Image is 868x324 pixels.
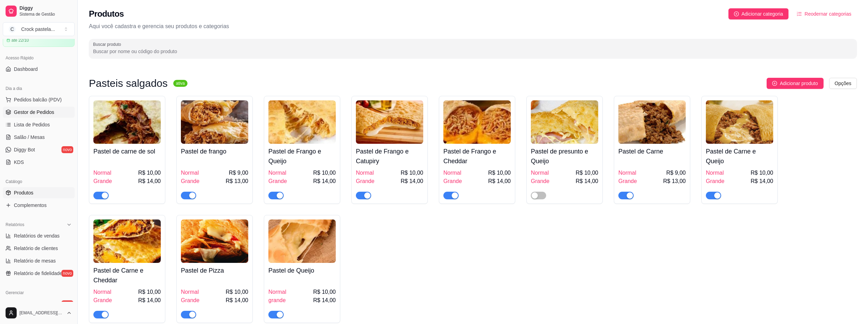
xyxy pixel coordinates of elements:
h4: Pastel de presunto e Queijo [531,147,598,166]
h4: Pastel de carne de sol [93,147,161,156]
a: Relatório de fidelidadenovo [3,268,75,279]
button: Adicionar produto [767,78,824,89]
span: R$ 14,00 [313,177,336,185]
img: product-image [181,100,248,144]
div: Gerenciar [3,287,75,298]
span: R$ 10,00 [488,169,511,177]
div: Crock pastela ... [21,26,55,33]
a: Relatórios de vendas [3,230,75,241]
span: R$ 14,00 [576,177,598,185]
span: Opções [835,80,851,87]
span: Diggy Bot [14,146,35,153]
span: R$ 14,00 [313,296,336,305]
h4: Pastel de Pizza [181,266,248,275]
span: Salão / Mesas [14,134,45,141]
span: plus-circle [734,11,739,16]
span: Entregadores [14,300,43,307]
button: [EMAIL_ADDRESS][DOMAIN_NAME] [3,305,75,321]
span: R$ 14,00 [488,177,511,185]
span: C [9,26,16,33]
span: Normal [93,288,111,296]
span: R$ 10,00 [751,169,773,177]
img: product-image [268,219,336,263]
span: Normal [181,288,199,296]
span: Grande [706,177,724,185]
span: R$ 14,00 [138,177,161,185]
a: Lista de Pedidos [3,119,75,130]
span: Produtos [14,189,33,196]
span: Gestor de Pedidos [14,109,54,116]
div: Acesso Rápido [3,52,75,64]
a: Dashboard [3,64,75,75]
span: R$ 14,00 [401,177,423,185]
span: R$ 13,00 [226,177,248,185]
span: Normal [443,169,461,177]
span: Grande [93,177,112,185]
span: Sistema de Gestão [19,11,72,17]
img: product-image [93,219,161,263]
label: Buscar produto [93,41,124,47]
span: R$ 10,00 [226,288,248,296]
img: product-image [531,100,598,144]
span: R$ 10,00 [401,169,423,177]
span: Normal [268,288,286,296]
button: Select a team [3,22,75,36]
span: Lista de Pedidos [14,121,50,128]
span: Grande [268,177,287,185]
span: Normal [706,169,724,177]
span: R$ 10,00 [313,288,336,296]
span: R$ 10,00 [138,169,161,177]
h4: Pastel de Frango e Queijo [268,147,336,166]
a: Gestor de Pedidos [3,107,75,118]
span: Relatórios de vendas [14,232,60,239]
span: R$ 9,00 [666,169,686,177]
span: R$ 14,00 [226,296,248,305]
p: Aqui você cadastra e gerencia seu produtos e categorias [89,22,857,31]
button: Reodernar categorias [791,8,857,19]
span: Grande [356,177,374,185]
img: product-image [618,100,686,144]
span: R$ 14,00 [138,296,161,305]
span: Grande [93,296,112,305]
span: grande [268,296,286,305]
img: product-image [268,100,336,144]
a: Salão / Mesas [3,132,75,143]
span: Relatório de fidelidade [14,270,62,277]
span: KDS [14,159,24,166]
span: plus-circle [772,81,777,86]
div: Dia a dia [3,83,75,94]
span: Complementos [14,202,47,209]
span: Normal [181,169,199,177]
span: Dashboard [14,66,38,73]
span: ordered-list [797,11,802,16]
h4: Pastel de Carne e Queijo [706,147,773,166]
span: Adicionar produto [780,80,818,87]
h4: Pastel de Frango e Catupiry [356,147,423,166]
span: R$ 10,00 [576,169,598,177]
span: Normal [93,169,111,177]
h4: Pastel de Carne [618,147,686,156]
h2: Produtos [89,8,124,19]
span: Grande [181,177,199,185]
span: Grande [531,177,549,185]
button: Adicionar categoria [728,8,789,19]
img: product-image [706,100,773,144]
h3: Pasteis salgados [89,79,168,88]
span: R$ 14,00 [751,177,773,185]
span: Normal [618,169,636,177]
span: Normal [531,169,549,177]
span: Relatório de mesas [14,257,56,264]
article: até 22/10 [11,38,29,43]
span: Adicionar categoria [742,10,783,18]
sup: ativa [173,80,187,87]
span: [EMAIL_ADDRESS][DOMAIN_NAME] [19,310,64,316]
img: product-image [93,100,161,144]
button: Pedidos balcão (PDV) [3,94,75,105]
a: KDS [3,157,75,168]
a: Diggy Botnovo [3,144,75,155]
span: Grande [181,296,199,305]
button: Opções [829,78,857,89]
div: Catálogo [3,176,75,187]
span: Normal [356,169,374,177]
span: Relatório de clientes [14,245,58,252]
